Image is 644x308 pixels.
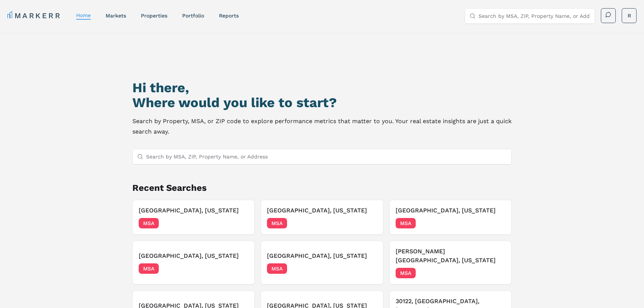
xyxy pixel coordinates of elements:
a: home [76,12,91,18]
h3: [GEOGRAPHIC_DATA], [US_STATE] [267,206,377,215]
span: MSA [139,218,159,228]
h2: Where would you like to start? [132,95,512,110]
button: Remove Sandy Springs, Georgia[PERSON_NAME][GEOGRAPHIC_DATA], [US_STATE]MSA[DATE] [389,241,512,285]
a: Portfolio [182,13,204,19]
h3: [PERSON_NAME][GEOGRAPHIC_DATA], [US_STATE] [396,247,505,265]
span: [DATE] [489,269,505,277]
span: R [628,12,631,19]
input: Search by MSA, ZIP, Property Name, or Address [146,149,507,164]
span: [DATE] [489,219,505,227]
h3: [GEOGRAPHIC_DATA], [US_STATE] [267,251,377,260]
span: [DATE] [232,219,248,227]
span: MSA [396,268,416,278]
button: Remove Charlotte, North Carolina[GEOGRAPHIC_DATA], [US_STATE]MSA[DATE] [132,241,255,285]
a: MARKERR [7,10,61,21]
p: Search by Property, MSA, or ZIP code to explore performance metrics that matter to you. Your real... [132,116,512,137]
button: R [622,8,637,23]
h3: [GEOGRAPHIC_DATA], [US_STATE] [139,251,248,260]
a: reports [219,13,239,19]
span: MSA [267,263,287,274]
a: properties [141,13,167,19]
h3: [GEOGRAPHIC_DATA], [US_STATE] [139,206,248,215]
a: markets [106,13,126,19]
h2: Recent Searches [132,182,512,194]
button: Remove Buford, Georgia[GEOGRAPHIC_DATA], [US_STATE]MSA[DATE] [261,200,383,235]
button: Remove Locust Grove, Oklahoma[GEOGRAPHIC_DATA], [US_STATE]MSA[DATE] [132,200,255,235]
button: Remove Raleigh, North Carolina[GEOGRAPHIC_DATA], [US_STATE]MSA[DATE] [261,241,383,285]
input: Search by MSA, ZIP, Property Name, or Address [479,9,590,23]
h3: [GEOGRAPHIC_DATA], [US_STATE] [396,206,505,215]
button: Remove Hampton, Georgia[GEOGRAPHIC_DATA], [US_STATE]MSA[DATE] [389,200,512,235]
span: [DATE] [360,219,377,227]
span: MSA [139,263,159,274]
span: MSA [267,218,287,228]
h1: Hi there, [132,80,512,95]
span: MSA [396,218,416,228]
span: [DATE] [232,265,248,272]
span: [DATE] [360,265,377,272]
